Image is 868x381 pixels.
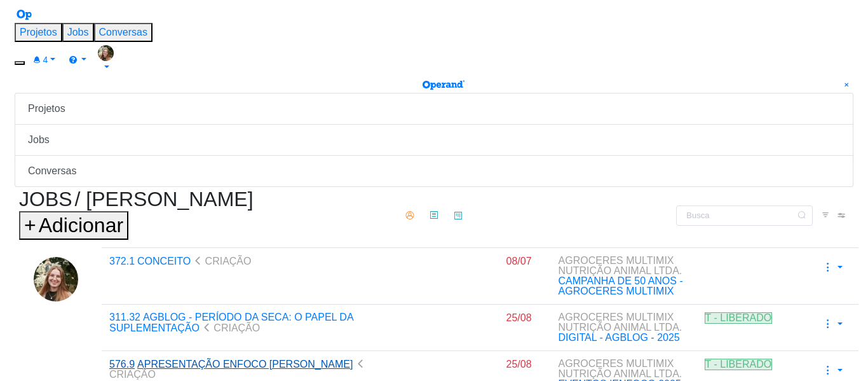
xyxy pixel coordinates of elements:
[506,313,532,323] div: 25/08
[705,359,773,370] span: T - LIBERADO
[109,359,353,370] a: 576.9APRESENTAÇÃO ENFOCO [PERSON_NAME]
[19,188,72,211] span: Jobs
[109,312,353,333] a: 311.32AGBLOG - PERÍODO DA SECA: O PAPEL DA SUPLEMENTAÇÃO
[20,27,57,38] a: Projetos
[506,256,532,267] div: 08/07
[15,156,853,187] a: Conversas
[75,188,254,211] span: / [PERSON_NAME]
[559,332,680,343] a: DIGITAL - AGBLOG - 2025
[109,359,135,370] span: 576.9
[137,256,191,267] span: CONCEITO
[62,23,94,42] button: Jobs
[99,27,147,38] a: Conversas
[98,45,114,61] img: L
[34,257,78,301] img: L
[109,256,135,267] span: 372.1
[559,312,689,343] div: AGROCERES MULTIMIX NUTRIÇÃO ANIMAL LTDA.
[109,359,367,380] span: CRIAÇÃO
[559,275,683,296] a: CAMPANHA DE 50 ANOS - AGROCERES MULTIMIX
[137,359,353,370] span: APRESENTAÇÃO ENFOCO [PERSON_NAME]
[15,125,853,156] a: Jobs
[43,55,48,65] span: 4
[506,359,532,370] div: 25/08
[200,322,260,333] span: CRIAÇÃO
[676,205,813,226] input: Busca
[19,211,128,239] button: +Adicionar
[559,256,689,296] div: AGROCERES MULTIMIX NUTRIÇÃO ANIMAL LTDA.
[109,256,191,267] a: 372.1CONCEITO
[25,50,61,70] button: 4
[109,312,140,322] span: 311.32
[24,214,36,237] span: +
[109,312,353,333] span: AGBLOG - PERÍODO DA SECA: O PAPEL DA SUPLEMENTAÇÃO
[67,27,89,38] a: Jobs
[15,93,853,125] a: Projetos
[39,214,123,237] span: Adicionar
[705,312,773,324] span: T - LIBERADO
[92,42,119,78] button: L
[94,23,153,42] button: Conversas
[191,256,251,267] span: CRIAÇÃO
[15,23,62,42] button: Projetos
